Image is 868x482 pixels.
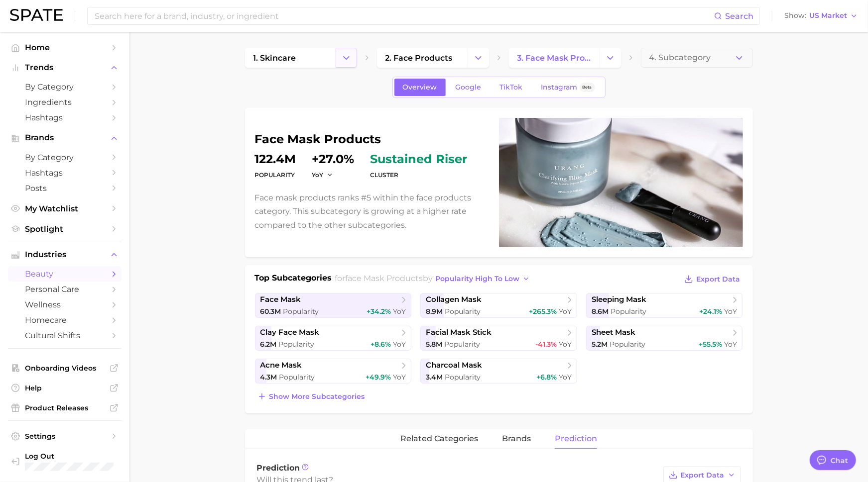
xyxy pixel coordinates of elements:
a: 2. face products [377,48,468,68]
a: Settings [8,429,122,444]
span: Prediction [257,463,300,473]
button: ShowUS Market [782,9,861,22]
a: sheet mask5.2m Popularity+55.5% YoY [586,326,743,351]
a: My Watchlist [8,201,122,216]
button: Change Category [468,48,489,68]
span: Popularity [610,340,645,349]
p: Face mask products ranks #5 within the face products category. This subcategory is growing at a h... [255,191,487,232]
span: Popularity [445,307,481,316]
span: 8.9m [426,307,443,316]
span: 4. Subcategory [649,53,711,62]
span: YoY [393,340,406,349]
span: Posts [25,184,105,193]
button: Brands [8,130,122,145]
span: popularity high to low [435,275,519,283]
a: Help [8,381,122,395]
a: Hashtags [8,165,122,181]
h1: Top Subcategories [255,272,332,287]
button: YoY [312,171,334,179]
span: Industries [25,250,105,259]
span: collagen mask [426,295,482,304]
span: YoY [312,171,324,179]
span: -41.3% [535,340,557,349]
span: 2. face products [385,53,453,63]
span: by Category [25,82,105,92]
span: 4.3m [260,373,277,382]
span: Show [784,13,806,18]
span: YoY [559,307,572,316]
span: sleeping mask [592,295,646,304]
a: homecare [8,312,122,328]
span: cultural shifts [25,331,105,340]
span: clay face mask [260,328,320,337]
span: US Market [809,13,847,18]
span: YoY [393,307,406,316]
a: Home [8,40,122,55]
a: acne mask4.3m Popularity+49.9% YoY [255,359,412,384]
button: popularity high to low [433,272,533,286]
dt: cluster [371,169,468,181]
span: Search [725,11,753,21]
span: 1. skincare [253,53,296,63]
a: Log out. Currently logged in with e-mail ellenlennon@goodkindco.com. [8,449,122,474]
a: Overview [394,79,446,96]
span: Home [25,43,105,52]
a: personal care [8,282,122,297]
a: beauty [8,266,122,282]
span: sheet mask [592,328,635,337]
span: My Watchlist [25,204,105,213]
button: Show more subcategories [255,389,368,403]
a: Product Releases [8,400,122,415]
span: homecare [25,315,105,325]
span: +6.8% [536,373,557,382]
a: clay face mask6.2m Popularity+8.6% YoY [255,326,412,351]
span: related categories [400,434,478,443]
span: +55.5% [699,340,722,349]
span: TikTok [500,83,523,92]
span: Instagram [541,83,578,92]
button: Trends [8,60,122,75]
span: 5.8m [426,340,442,349]
span: acne mask [260,361,302,370]
a: facial mask stick5.8m Popularity-41.3% YoY [420,326,577,351]
span: Onboarding Videos [25,364,105,373]
span: Popularity [279,373,315,382]
a: Posts [8,181,122,196]
span: Beta [583,83,592,92]
span: Help [25,384,105,392]
span: Trends [25,63,105,72]
dt: Popularity [255,169,296,181]
a: Spotlight [8,221,122,237]
span: charcoal mask [426,361,482,370]
span: by Category [25,153,105,162]
span: +265.3% [529,307,557,316]
span: brands [502,434,531,443]
a: collagen mask8.9m Popularity+265.3% YoY [420,293,577,318]
button: Change Category [600,48,621,68]
span: YoY [724,307,737,316]
span: YoY [393,373,406,382]
a: 1. skincare [245,48,336,68]
a: Onboarding Videos [8,361,122,376]
span: Popularity [279,340,315,349]
span: Google [456,83,482,92]
span: Popularity [611,307,646,316]
span: beauty [25,269,105,279]
a: TikTok [492,79,531,96]
span: +8.6% [371,340,391,349]
span: YoY [559,340,572,349]
button: Change Category [336,48,357,68]
a: charcoal mask3.4m Popularity+6.8% YoY [420,359,577,384]
span: Show more subcategories [269,392,365,401]
span: Export Data [697,275,741,284]
span: face mask [260,295,301,304]
span: YoY [559,373,572,382]
span: +49.9% [366,373,391,382]
a: sleeping mask8.6m Popularity+24.1% YoY [586,293,743,318]
span: 8.6m [592,307,609,316]
span: wellness [25,300,105,309]
a: Hashtags [8,110,122,125]
a: 3. face mask products [509,48,600,68]
h1: face mask products [255,133,487,145]
span: Popularity [283,307,319,316]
